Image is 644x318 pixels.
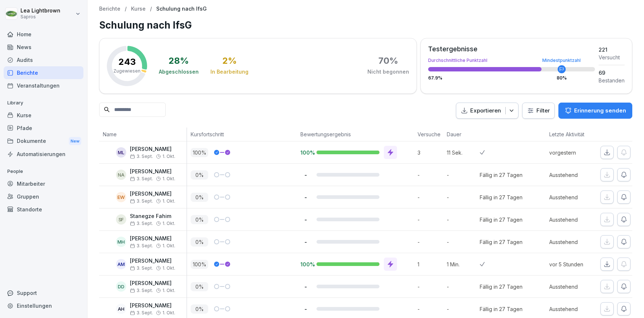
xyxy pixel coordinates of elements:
[574,107,626,115] p: Erinnerung senden
[599,46,625,53] div: 221
[116,237,126,247] div: MH
[130,243,153,248] span: 3. Sept.
[300,194,311,201] p: -
[549,193,600,201] p: Ausstehend
[130,213,175,219] p: Stanegze Fahim
[300,306,311,313] p: -
[191,130,293,138] p: Kursfortschritt
[428,76,595,80] div: 67.9 %
[191,304,208,314] p: 0 %
[4,177,83,190] div: Mitarbeiter
[300,149,311,156] p: 100%
[99,18,632,32] h1: Schulung nach IfsG
[599,69,625,77] div: 69
[113,68,141,74] p: Zugewiesen
[447,305,480,313] p: -
[191,170,208,180] p: 0 %
[191,282,208,291] p: 0 %
[130,288,153,293] span: 3. Sept.
[480,238,523,246] div: Fällig in 27 Tagen
[125,6,127,12] p: /
[549,171,600,179] p: Ausstehend
[447,260,480,268] p: 1 Min.
[191,260,208,269] p: 100 %
[300,130,410,138] p: Bewertungsergebnis
[599,53,625,61] div: Versucht
[4,286,83,299] div: Support
[549,283,600,291] p: Ausstehend
[4,190,83,203] a: Gruppen
[549,260,600,268] p: vor 5 Stunden
[418,283,443,291] p: -
[4,79,83,92] a: Veranstaltungen
[116,281,126,292] div: DD
[367,68,409,75] div: Nicht begonnen
[4,28,83,41] a: Home
[191,237,208,247] p: 0 %
[4,122,83,134] a: Pfade
[418,260,443,268] p: 1
[116,147,126,158] div: ML
[116,170,126,180] div: NA
[162,310,175,315] span: 1. Okt.
[447,130,476,138] p: Dauer
[418,305,443,313] p: -
[4,134,83,148] a: DokumenteNew
[542,58,581,63] div: Mindestpunktzahl
[599,77,625,84] div: Bestanden
[191,193,208,202] p: 0 %
[300,171,311,178] p: -
[130,266,153,271] span: 3. Sept.
[4,53,83,66] a: Audits
[169,56,189,65] div: 28 %
[4,203,83,216] a: Standorte
[162,176,175,181] span: 1. Okt.
[300,216,311,223] p: -
[130,236,175,242] p: [PERSON_NAME]
[456,103,518,119] button: Exportieren
[116,259,126,269] div: AM
[447,171,480,179] p: -
[523,103,554,119] button: Filter
[549,216,600,223] p: Ausstehend
[131,6,146,12] p: Kurse
[130,199,153,204] span: 3. Sept.
[99,6,120,12] p: Berichte
[480,283,523,291] div: Fällig in 27 Tagen
[447,216,480,223] p: -
[130,146,175,152] p: [PERSON_NAME]
[69,137,81,145] div: New
[156,6,207,12] p: Schulung nach IfsG
[162,199,175,204] span: 1. Okt.
[4,97,83,109] p: Library
[480,171,523,179] div: Fällig in 27 Tagen
[162,154,175,159] span: 1. Okt.
[20,14,60,19] p: Sapros
[159,68,199,75] div: Abgeschlossen
[4,148,83,160] a: Automatisierungen
[447,193,480,201] p: -
[447,238,480,246] p: -
[418,171,443,179] p: -
[4,166,83,177] p: People
[4,66,83,79] a: Berichte
[162,221,175,226] span: 1. Okt.
[162,243,175,248] span: 1. Okt.
[480,216,523,223] div: Fällig in 27 Tagen
[418,216,443,223] p: -
[428,58,595,63] div: Durchschnittliche Punktzahl
[480,305,523,313] div: Fällig in 27 Tagen
[130,303,175,309] p: [PERSON_NAME]
[116,192,126,202] div: EW
[4,299,83,312] a: Einstellungen
[150,6,152,12] p: /
[191,148,208,157] p: 100 %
